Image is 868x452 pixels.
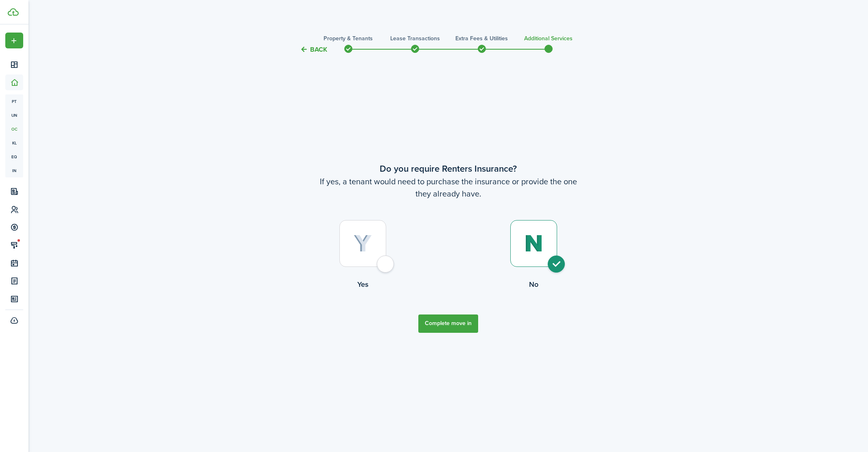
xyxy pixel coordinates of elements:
[455,34,508,43] h3: Extra fees & Utilities
[524,34,573,43] h3: Additional Services
[5,33,23,48] button: Open menu
[5,136,23,150] a: kl
[8,8,19,16] img: TenantCloud
[354,235,372,253] img: Yes
[5,108,23,122] a: un
[278,162,619,175] wizard-step-header-title: Do you require Renters Insurance?
[324,34,373,43] h3: Property & Tenants
[448,279,619,290] control-radio-card-title: No
[5,150,23,164] a: eq
[300,45,327,54] button: Back
[278,279,448,290] control-radio-card-title: Yes
[390,34,440,43] h3: Lease Transactions
[278,175,619,200] wizard-step-header-description: If yes, a tenant would need to purchase the insurance or provide the one they already have.
[524,235,543,252] img: No (selected)
[5,94,23,108] a: pt
[5,122,23,136] a: oc
[5,164,23,177] a: in
[418,314,478,333] button: Complete move in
